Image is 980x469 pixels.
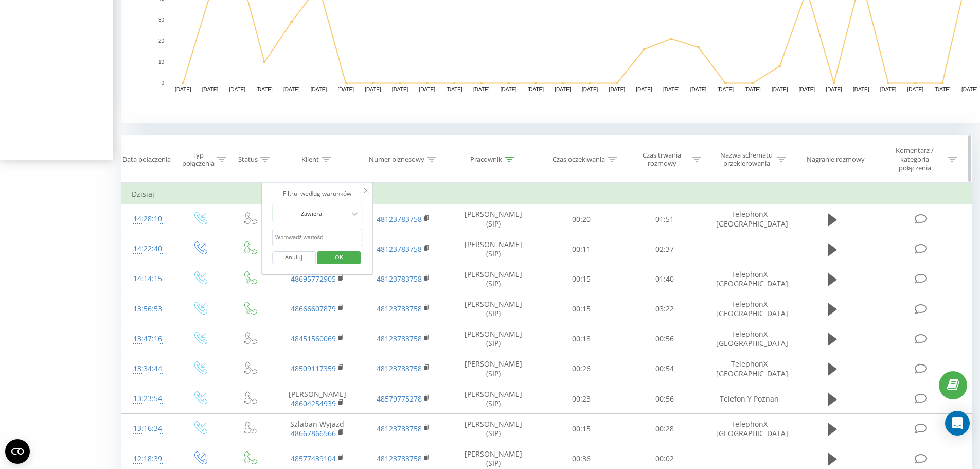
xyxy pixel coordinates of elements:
text: 0 [161,80,164,86]
td: 00:23 [540,384,622,414]
div: Klient [301,155,319,164]
div: 13:47:16 [132,329,164,349]
div: 13:56:53 [132,299,164,319]
div: Czas oczekiwania [553,155,605,164]
td: 00:28 [623,414,706,444]
div: 13:23:54 [132,389,164,409]
a: 48123783758 [377,244,422,254]
a: 48123783758 [377,424,422,433]
text: 20 [158,38,165,44]
text: [DATE] [826,86,842,92]
a: 48667866566 [291,428,336,438]
td: 01:51 [623,204,706,234]
text: [DATE] [609,86,626,92]
td: 01:40 [623,264,706,294]
div: Nazwa schematu przekierowania [719,151,774,168]
div: Filtruj według warunków [272,188,363,199]
a: 48123783758 [377,274,422,284]
td: 00:15 [540,264,622,294]
text: [DATE] [175,86,191,92]
text: [DATE] [337,86,354,92]
a: 48579775278 [377,394,422,404]
td: TelephonX [GEOGRAPHIC_DATA] [706,294,792,324]
text: [DATE] [283,86,300,92]
td: 00:56 [623,384,706,414]
text: [DATE] [880,86,897,92]
td: [PERSON_NAME] (SIP) [447,414,540,444]
td: [PERSON_NAME] (SIP) [447,354,540,384]
td: [PERSON_NAME] (SIP) [447,384,540,414]
text: [DATE] [365,86,381,92]
div: Nagranie rozmowy [807,155,865,164]
div: 14:28:10 [132,209,164,229]
a: 48451560069 [291,334,336,343]
a: 48695772905 [291,274,336,284]
td: [PERSON_NAME] (SIP) [447,324,540,354]
td: [PERSON_NAME] (SIP) [447,204,540,234]
text: [DATE] [717,86,734,92]
text: [DATE] [744,86,761,92]
a: 48123783758 [377,363,422,373]
td: Szlaban Wyjazd [274,414,361,444]
a: 48123783758 [377,334,422,343]
td: Dzisiaj [121,184,972,204]
a: 48123783758 [377,304,422,314]
div: 13:34:44 [132,359,164,379]
text: [DATE] [419,86,436,92]
div: Data połączenia [122,155,171,164]
td: 00:18 [540,324,622,354]
td: Telefon Y Poznan [706,384,792,414]
text: [DATE] [555,86,571,92]
td: TelephonX [GEOGRAPHIC_DATA] [706,204,792,234]
text: [DATE] [853,86,869,92]
text: [DATE] [473,86,490,92]
text: [DATE] [256,86,273,92]
div: Status [238,155,258,164]
td: 00:11 [540,234,622,264]
text: [DATE] [527,86,544,92]
text: 30 [158,17,165,23]
div: Pracownik [470,155,502,164]
div: Numer biznesowy [369,155,424,164]
td: 00:56 [623,324,706,354]
text: [DATE] [907,86,924,92]
text: 10 [158,59,165,65]
td: 00:20 [540,204,622,234]
text: [DATE] [772,86,788,92]
td: 00:15 [540,294,622,324]
text: [DATE] [934,86,951,92]
div: 14:14:15 [132,269,164,289]
td: TelephonX [GEOGRAPHIC_DATA] [706,414,792,444]
td: [PERSON_NAME] (SIP) [447,234,540,264]
text: [DATE] [446,86,462,92]
td: [PERSON_NAME] [274,384,361,414]
a: 48123783758 [377,214,422,224]
div: 14:22:40 [132,239,164,259]
text: [DATE] [229,86,246,92]
td: TelephonX [GEOGRAPHIC_DATA] [706,354,792,384]
a: 48509117359 [291,363,336,373]
text: [DATE] [690,86,707,92]
button: Anuluj [272,251,316,264]
text: [DATE] [582,86,598,92]
text: [DATE] [636,86,652,92]
a: 48123783758 [377,454,422,463]
td: [PERSON_NAME] (SIP) [447,294,540,324]
text: [DATE] [961,86,978,92]
td: 00:26 [540,354,622,384]
div: 12:18:39 [132,449,164,469]
a: 48577439104 [291,454,336,463]
button: Open CMP widget [5,439,30,464]
td: 02:37 [623,234,706,264]
a: 48604254939 [291,398,336,408]
td: TelephonX [GEOGRAPHIC_DATA] [706,264,792,294]
div: Komentarz / kategoria połączenia [885,146,945,172]
td: 03:22 [623,294,706,324]
text: [DATE] [663,86,680,92]
div: Typ połączenia [182,151,215,168]
button: OK [317,251,361,264]
td: [PERSON_NAME] (SIP) [447,264,540,294]
text: [DATE] [202,86,219,92]
span: OK [325,249,353,265]
a: 48666607879 [291,304,336,314]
